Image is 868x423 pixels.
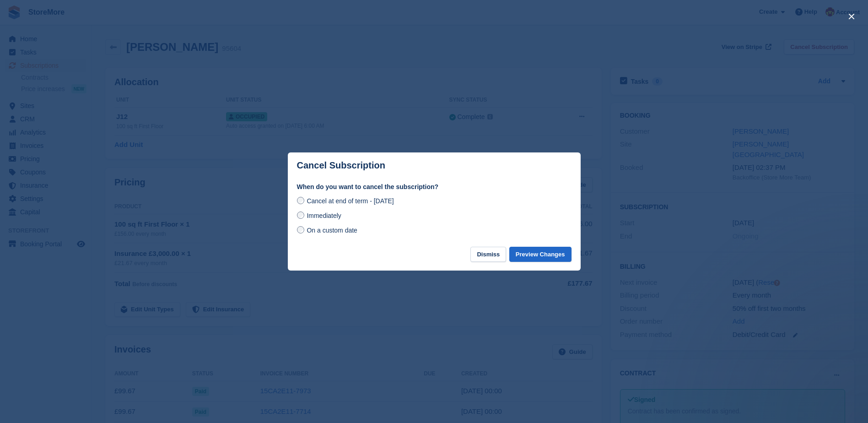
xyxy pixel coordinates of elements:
span: Immediately [307,212,341,219]
button: Preview Changes [509,247,571,262]
input: Cancel at end of term - [DATE] [297,197,304,204]
span: Cancel at end of term - [DATE] [307,197,394,205]
p: Cancel Subscription [297,160,385,171]
span: On a custom date [307,227,357,234]
button: close [844,9,859,24]
label: When do you want to cancel the subscription? [297,182,571,192]
input: Immediately [297,211,304,219]
button: Dismiss [470,247,506,262]
input: On a custom date [297,226,304,233]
